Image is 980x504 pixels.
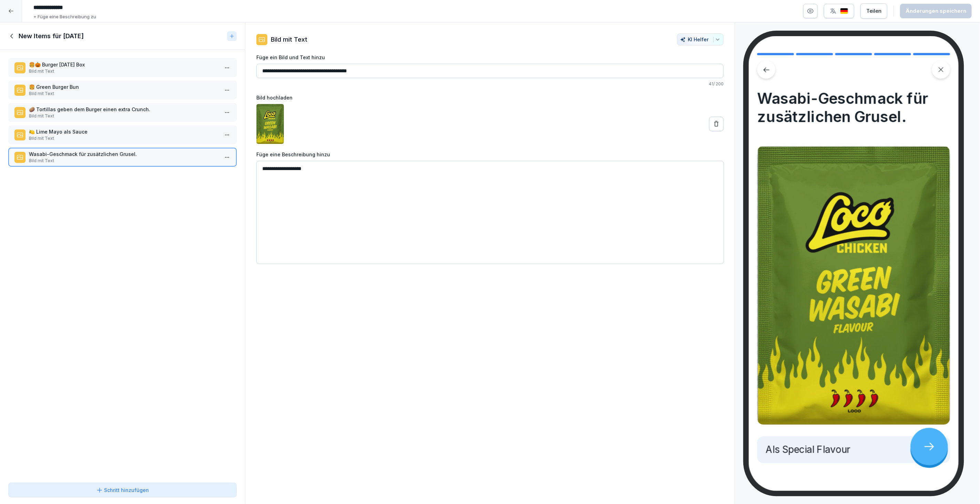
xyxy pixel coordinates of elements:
[29,158,219,164] p: Bild mit Text
[766,443,941,457] p: Als Special Flavour
[8,58,237,77] div: 🍔🎃 Burger [DATE] BoxBild mit Text
[29,150,219,158] p: Wasabi-Geschmack für zusätzlichen Grusel.
[29,91,219,97] p: Bild mit Text
[256,104,284,144] img: hhjgl2i04cazdy3sirsh4cec.png
[29,83,219,91] p: 🍔 Green Burger Bun
[256,54,724,61] label: Füge ein Bild und Text hinzu
[860,3,887,19] button: Teilen
[271,35,307,44] p: Bild mit Text
[29,135,219,141] p: Bild mit Text
[906,7,966,15] div: Änderungen speichern
[29,61,219,68] p: 🍔🎃 Burger [DATE] Box
[757,90,950,126] h4: Wasabi-Geschmack für zusätzlichen Grusel.
[866,7,881,15] div: Teilen
[8,125,237,144] div: 🍋 Lime Mayo als SauceBild mit Text
[29,68,219,74] p: Bild mit Text
[256,94,724,101] label: Bild hochladen
[8,148,237,167] div: Wasabi-Geschmack für zusätzlichen Grusel.Bild mit Text
[29,128,219,135] p: 🍋 Lime Mayo als Sauce
[840,8,848,14] img: de.svg
[29,113,219,119] p: Bild mit Text
[33,13,96,20] p: + Füge eine Beschreibung zu
[8,81,237,99] div: 🍔 Green Burger BunBild mit Text
[19,32,84,40] h1: New Items für [DATE]
[8,103,237,122] div: 🥔 Tortillas geben dem Burger einen extra Crunch.Bild mit Text
[677,33,724,45] button: KI Helfer
[256,151,724,158] label: Füge eine Beschreibung hinzu
[256,81,724,87] p: 41 / 200
[8,483,237,497] button: Schritt hinzufügen
[680,36,721,42] div: KI Helfer
[757,146,950,425] img: Bild und Text Vorschau
[29,106,219,113] p: 🥔 Tortillas geben dem Burger einen extra Crunch.
[96,486,149,494] div: Schritt hinzufügen
[900,4,972,18] button: Änderungen speichern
